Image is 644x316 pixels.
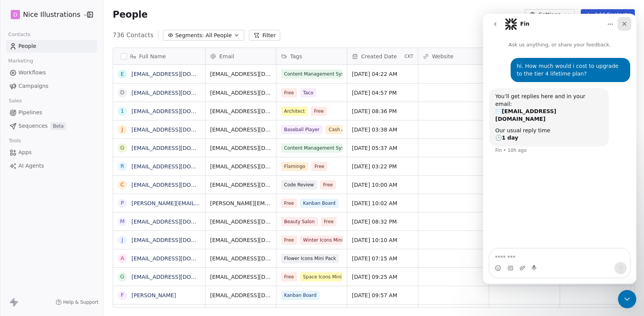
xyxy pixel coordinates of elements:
button: Settings [525,9,574,20]
span: Free [320,180,336,189]
a: Pipelines [6,106,97,119]
span: Tools [5,135,24,146]
span: Pipelines [18,109,42,117]
span: Beta [51,122,66,130]
span: [DATE] 10:00 AM [352,181,413,189]
span: Email [219,53,234,60]
span: [EMAIL_ADDRESS][DOMAIN_NAME] [210,107,271,115]
div: r [120,162,124,170]
span: Content Management System [281,69,342,79]
span: Website [432,53,453,60]
span: Workflows [18,69,46,77]
a: [PERSON_NAME] [131,292,176,298]
span: Cash App [325,125,353,134]
span: [EMAIL_ADDRESS][DOMAIN_NAME] [210,291,271,299]
a: [EMAIL_ADDRESS][DOMAIN_NAME] [131,274,225,280]
span: All People [205,31,232,39]
div: c [120,181,124,189]
span: [DATE] 09:25 AM [352,273,413,281]
a: [EMAIL_ADDRESS][DOMAIN_NAME] [131,219,225,225]
span: Full Name [139,53,166,60]
span: Campaigns [18,82,48,90]
span: AI Agents [18,162,44,170]
span: Baseball Player [281,125,322,134]
span: [DATE] 09:57 AM [352,291,413,299]
span: [DATE] 03:22 PM [352,163,413,170]
span: Free [281,272,297,281]
a: SequencesBeta [6,120,97,132]
span: [EMAIL_ADDRESS][DOMAIN_NAME] [210,70,271,78]
div: m [120,217,125,225]
span: Help & Support [63,299,99,305]
span: [DATE] 04:57 PM [352,89,413,97]
span: Kanban Board [300,199,339,208]
div: p [121,199,124,207]
span: Taco [300,88,317,97]
div: j [122,236,123,244]
span: Sequences [18,122,48,130]
iframe: Intercom live chat [618,290,636,308]
a: [EMAIL_ADDRESS][DOMAIN_NAME] [131,255,225,262]
span: [EMAIL_ADDRESS][DOMAIN_NAME] [210,255,271,262]
a: [EMAIL_ADDRESS][DOMAIN_NAME] [131,71,225,77]
span: Free [311,107,327,116]
a: [EMAIL_ADDRESS][DOMAIN_NAME] [131,237,225,243]
span: Code Review [281,180,317,189]
div: Email [205,48,276,64]
span: Sales [5,95,25,107]
span: [EMAIL_ADDRESS][DOMAIN_NAME] [210,89,271,97]
div: F [121,291,124,299]
span: [DATE] 05:37 AM [352,144,413,152]
div: a [120,254,124,262]
a: [EMAIL_ADDRESS][DOMAIN_NAME] [131,145,225,151]
span: [DATE] 04:22 AM [352,70,413,78]
span: Architect [281,107,308,116]
a: [EMAIL_ADDRESS][DOMAIN_NAME] [131,90,225,96]
span: [EMAIL_ADDRESS][DOMAIN_NAME] [210,126,271,133]
span: 736 Contacts [113,31,153,40]
span: Contacts [5,29,34,40]
span: [DATE] 10:10 AM [352,236,413,244]
span: Flamingo [281,162,308,171]
span: [EMAIL_ADDRESS][DOMAIN_NAME] [210,181,271,189]
div: Website [418,48,489,64]
span: [EMAIL_ADDRESS][DOMAIN_NAME] [210,163,271,170]
span: Kanban Board [281,291,320,300]
span: Free [311,162,327,171]
div: e [121,70,124,78]
span: Marketing [5,55,36,67]
a: People [6,40,97,53]
a: AI Agents [6,160,97,172]
div: g [120,144,125,152]
span: Nice Illustrations [23,10,80,20]
span: [DATE] 10:02 AM [352,199,413,207]
span: Free [321,217,337,226]
span: People [18,42,36,50]
a: [EMAIL_ADDRESS][DOMAIN_NAME] [131,163,225,170]
span: [EMAIL_ADDRESS][DOMAIN_NAME] [210,218,271,225]
a: Campaigns [6,80,97,92]
span: Apps [18,148,32,156]
span: D [13,11,18,18]
span: [DATE] 03:38 AM [352,126,413,133]
span: Content Management System [281,143,342,153]
a: Apps [6,146,97,159]
button: Filter [249,30,281,41]
span: Flower Icons Mini Pack [281,254,339,263]
div: grid [113,65,205,308]
button: Add Contacts [581,9,635,20]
